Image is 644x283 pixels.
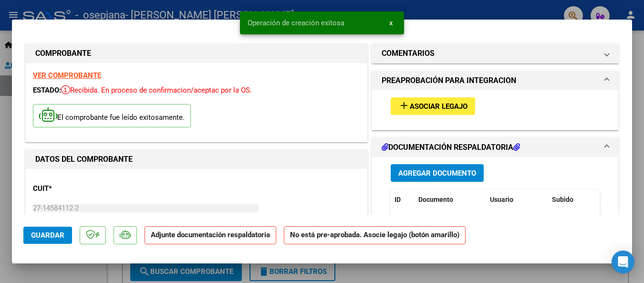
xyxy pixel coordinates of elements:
span: Asociar Legajo [410,102,467,111]
a: VER COMPROBANTE [33,71,101,80]
span: Guardar [31,231,64,240]
div: PREAPROBACIÓN PARA INTEGRACION [372,90,618,130]
strong: COMPROBANTE [35,49,91,58]
span: Subido [552,196,573,203]
datatable-header-cell: ID [391,189,415,210]
strong: DATOS DEL COMPROBANTE [35,155,133,164]
span: Usuario [490,196,513,203]
h1: DOCUMENTACIÓN RESPALDATORIA [382,142,520,153]
span: Operación de creación exitosa [248,18,344,28]
span: Recibida. En proceso de confirmacion/aceptac por la OS. [61,86,252,94]
strong: Adjunte documentación respaldatoria [151,231,270,239]
div: Open Intercom Messenger [612,251,634,273]
span: Agregar Documento [398,169,476,178]
h1: COMENTARIOS [382,48,435,59]
button: Asociar Legajo [391,97,475,115]
datatable-header-cell: Subido [548,189,596,210]
button: x [382,14,400,31]
h1: PREAPROBACIÓN PARA INTEGRACION [382,75,516,86]
span: Documento [418,196,453,203]
span: ESTADO: [33,86,61,94]
mat-expansion-panel-header: DOCUMENTACIÓN RESPALDATORIA [372,138,618,157]
datatable-header-cell: Acción [596,189,644,210]
mat-expansion-panel-header: COMENTARIOS [372,44,618,63]
mat-icon: add [398,100,410,111]
datatable-header-cell: Documento [415,189,486,210]
button: Guardar [23,227,72,244]
mat-expansion-panel-header: PREAPROBACIÓN PARA INTEGRACION [372,71,618,90]
p: El comprobante fue leído exitosamente. [33,104,191,127]
strong: No está pre-aprobada. Asocie legajo (botón amarillo) [284,226,466,245]
button: Agregar Documento [391,164,484,182]
datatable-header-cell: Usuario [486,189,548,210]
span: ID [395,196,401,203]
p: CUIT [33,183,131,194]
span: x [389,19,393,27]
